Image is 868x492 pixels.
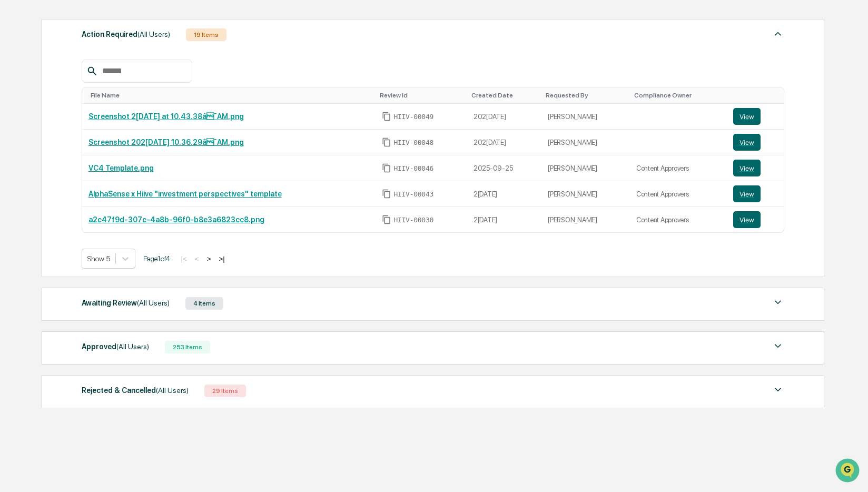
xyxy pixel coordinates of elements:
div: 4 Items [185,297,223,310]
span: Copy Id [382,163,391,173]
a: 🗄️Attestations [72,129,135,147]
div: Toggle SortBy [380,92,463,99]
td: 2[DATE] [467,207,541,232]
div: 🖐️ [11,134,19,142]
button: < [192,254,202,263]
div: Toggle SortBy [735,92,780,99]
span: (All Users) [137,299,170,307]
span: Copy Id [382,215,391,224]
button: View [733,211,761,228]
a: 🖐️Preclearance [6,129,72,147]
img: 1746055101610-c473b297-6a78-478c-a979-82029cc54cd1 [11,81,29,100]
button: View [733,185,761,202]
span: (All Users) [156,386,189,395]
div: 253 Items [165,341,210,353]
div: Action Required [82,27,170,41]
span: Copy Id [382,189,391,199]
a: View [733,160,777,176]
span: HIIV-00049 [393,113,433,121]
span: HIIV-00046 [393,164,433,173]
a: a2c47f9d-307c-4a8b-96f0-b8e3a6823cc8.png [88,215,264,224]
div: Approved [82,340,149,353]
td: 202[DATE] [467,130,541,155]
a: VC4 Template.png [88,164,154,172]
div: Toggle SortBy [546,92,626,99]
a: Powered byPylon [74,178,127,186]
p: How can we help? [11,22,192,39]
img: caret [772,340,784,352]
td: 2[DATE] [467,181,541,207]
td: [PERSON_NAME] [541,181,630,207]
a: Screenshot 202[DATE] 10.36.29â¯AM.png [88,138,244,146]
button: View [733,160,761,176]
td: 202[DATE] [467,104,541,130]
span: (All Users) [116,342,149,351]
div: 29 Items [204,385,246,397]
iframe: Open customer support [834,457,863,486]
div: 19 Items [186,28,226,41]
button: >| [215,254,228,263]
div: Toggle SortBy [634,92,723,99]
td: [PERSON_NAME] [541,155,630,181]
a: View [733,134,777,151]
td: [PERSON_NAME] [541,207,630,232]
td: [PERSON_NAME] [541,130,630,155]
button: View [733,134,761,151]
span: HIIV-00043 [393,190,433,199]
img: caret [772,296,784,309]
a: View [733,108,777,125]
button: > [204,254,214,263]
a: 🔎Data Lookup [6,149,71,168]
span: Attestations [87,133,131,143]
div: Rejected & Cancelled [82,383,189,397]
button: View [733,108,761,125]
span: Pylon [105,179,127,186]
span: Copy Id [382,112,391,121]
span: Preclearance [21,133,68,143]
button: Start new chat [179,84,192,96]
a: Screenshot 2[DATE] at 10.43.38â¯AM.png [88,112,244,121]
span: Page 1 of 4 [143,254,170,263]
div: Awaiting Review [82,296,170,310]
td: Content Approvers [630,155,727,181]
td: Content Approvers [630,181,727,207]
span: HIIV-00048 [393,139,433,147]
button: |< [178,254,190,263]
span: HIIV-00030 [393,216,433,224]
span: Data Lookup [21,153,66,163]
a: AlphaSense x Hiive "investment perspectives" template [88,190,282,198]
div: 🗄️ [76,134,85,142]
div: Toggle SortBy [91,92,372,99]
a: View [733,185,777,202]
img: caret [772,383,784,396]
img: caret [772,27,784,40]
span: Copy Id [382,137,391,147]
td: 2025-09-25 [467,155,541,181]
td: [PERSON_NAME] [541,104,630,130]
td: Content Approvers [630,207,727,232]
div: Start new chat [36,81,173,91]
div: We're available if you need us! [36,91,133,100]
div: 🔎 [11,154,19,162]
span: (All Users) [137,30,170,38]
a: View [733,211,777,228]
div: Toggle SortBy [471,92,537,99]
